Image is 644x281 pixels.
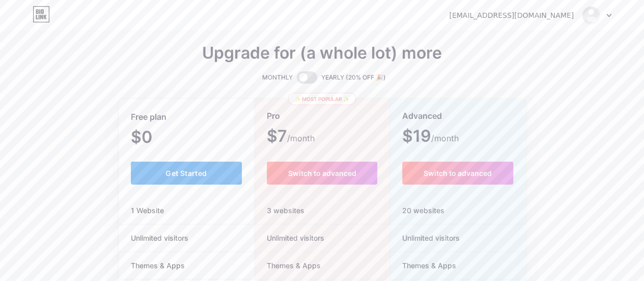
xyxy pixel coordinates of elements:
[390,197,526,224] div: 20 websites
[267,107,280,125] span: Pro
[131,131,180,145] span: $0
[119,260,197,271] span: Themes & Apps
[165,169,207,177] span: Get Started
[402,107,442,125] span: Advanced
[424,169,492,177] span: Switch to advanced
[390,260,456,271] span: Themes & Apps
[267,162,377,185] button: Switch to advanced
[390,233,460,243] span: Unlimited visitors
[202,47,442,59] span: Upgrade for (a whole lot) more
[287,132,315,144] span: /month
[119,205,176,216] span: 1 Website
[119,233,201,243] span: Unlimited visitors
[255,233,324,243] span: Unlimited visitors
[262,72,293,83] span: MONTHLY
[321,72,386,83] span: YEARLY (20% OFF 🎉)
[131,162,242,185] button: Get Started
[288,93,356,105] div: ✨ Most popular ✨
[402,130,459,144] span: $19
[581,6,601,25] img: merrymae
[431,132,459,144] span: /month
[402,162,514,185] button: Switch to advanced
[131,108,166,126] span: Free plan
[255,260,321,271] span: Themes & Apps
[255,197,389,224] div: 3 websites
[288,169,356,177] span: Switch to advanced
[267,130,315,144] span: $7
[449,10,574,21] div: [EMAIL_ADDRESS][DOMAIN_NAME]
